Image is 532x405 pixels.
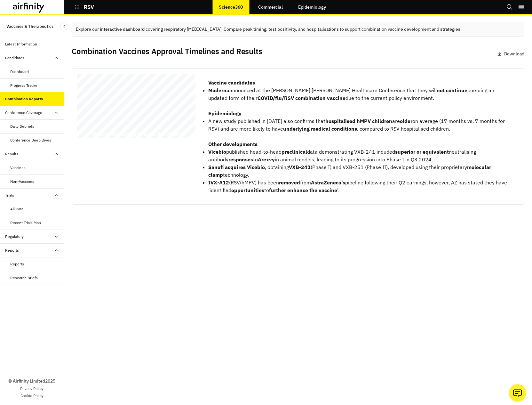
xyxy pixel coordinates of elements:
[231,187,264,193] strong: opportunities
[5,247,19,253] div: Reports
[219,4,243,10] p: Science360
[10,206,23,212] div: All Data
[325,118,355,124] strong: hospitalised
[107,105,131,107] span: [URL][DOMAIN_NAME]
[6,20,53,32] p: Vaccines & Therapeutics
[80,89,169,96] span: RSV Combination Vaccines
[84,4,94,10] p: RSV
[5,55,24,61] div: Candidates
[357,118,392,124] strong: hMPV children
[506,2,513,12] button: Search
[258,95,345,101] strong: COVID/flu/RSV combination vaccine
[208,87,229,93] strong: Moderna
[150,105,155,107] span: data
[10,165,26,171] div: Vaccines
[311,179,345,186] strong: AstraZeneca’s
[10,275,38,281] div: Research Briefs
[208,179,229,186] strong: IVX-A12
[5,151,18,157] div: Results
[504,51,524,57] p: Download
[208,148,514,163] li: published head-to-head data demonstrating VXB-241 induded neutralising antibody to in animal mode...
[80,137,86,138] span: © 2025 Airfinity
[10,69,29,75] div: Dashboard
[258,156,275,163] strong: Arexvy
[208,141,258,147] strong: Other developments
[80,99,103,106] span: Report
[269,187,337,193] strong: further enhance the vaccine
[5,110,42,116] div: Conference Coverage
[100,26,145,32] a: interactive dashboard
[161,105,162,107] span: -
[208,164,265,170] strong: Sanofi acquires Vicebio
[20,386,44,392] a: Privacy Policy
[8,378,55,385] p: © Airfinity Limited 2025
[80,121,104,129] span: [DATE]
[10,124,34,129] div: Daily Debriefs
[437,87,467,93] strong: not continue
[509,384,526,402] button: Ask our analysts
[283,126,357,132] strong: underlying medical conditions
[155,105,155,107] span: -
[156,105,161,107] span: table
[10,137,51,143] div: Conference Deep Dives
[208,110,242,117] strong: Epidemiology
[72,47,262,56] h2: Combination Vaccines Approval Timelines and Results
[10,179,34,184] div: Non-Vaccines
[208,79,255,86] strong: Vaccine candidates
[72,22,524,37] div: Explore our covering respiratory [MEDICAL_DATA]. Compare peak timing, test positivity, and hospit...
[10,83,39,88] div: Progress Tracker
[10,261,24,267] div: Reports
[208,117,514,133] li: A new study published in [DATE] also confirms that are on average (17 months vs. 7 months for RSV...
[208,86,514,102] li: announced at the [PERSON_NAME] [PERSON_NAME] Healthcare Conference that they will pursuing an upd...
[5,192,14,198] div: Trials
[74,2,94,12] button: RSV
[395,149,449,155] strong: superior or equivalent
[289,164,311,170] strong: VXB-241
[228,156,253,163] strong: responses
[282,149,307,155] strong: preclinical
[107,107,119,109] span: english.html
[87,137,88,138] span: –
[208,149,226,155] strong: Vicebio
[88,137,97,138] span: Private & Confidential
[5,234,24,239] div: Regulatory
[93,77,173,134] span: This Airfinity report is intended to be used by [PERSON_NAME] at Invivyd Inc exclusively. Not for...
[20,393,44,399] a: Cookie Policy
[208,179,514,194] li: (RSV/hMPV) has been from pipeline following their Q2 earnings, however, AZ has stated they have ‘...
[5,41,37,47] div: Latest Information
[400,118,412,124] strong: older
[10,220,41,226] div: Recent Trials Map
[208,163,514,179] li: , obtaining (Phase I) and VXB-251 (Phase II), developed using their proprietary technology.
[279,179,300,186] strong: removed
[150,105,150,107] span: -
[60,22,68,30] button: Close Sidebar
[5,96,43,102] div: Combination Reports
